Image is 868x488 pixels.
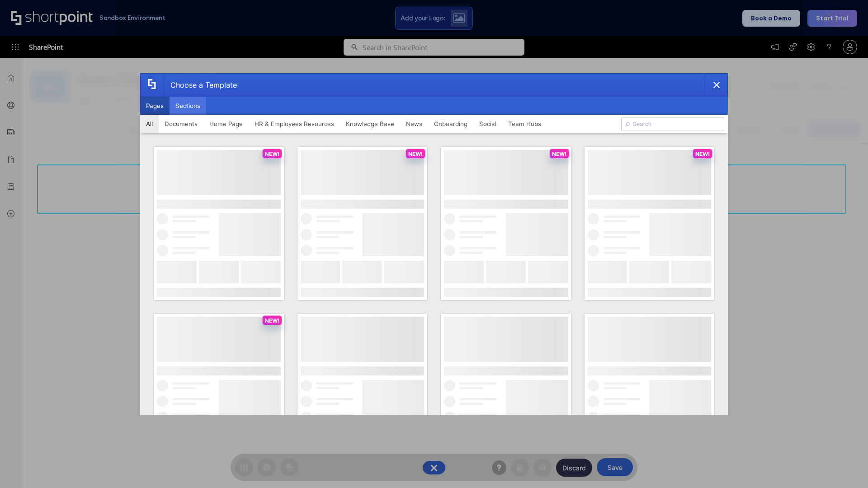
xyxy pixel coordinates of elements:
[428,115,473,133] button: Onboarding
[621,117,724,131] input: Search
[140,97,170,115] button: Pages
[140,73,728,415] div: template selector
[265,317,279,324] p: NEW!
[400,115,428,133] button: News
[170,97,206,115] button: Sections
[249,115,340,133] button: HR & Employees Resources
[823,445,868,488] iframe: Chat Widget
[159,115,203,133] button: Documents
[203,115,249,133] button: Home Page
[140,115,159,133] button: All
[552,150,566,157] p: NEW!
[695,150,710,157] p: NEW!
[265,150,279,157] p: NEW!
[340,115,400,133] button: Knowledge Base
[473,115,502,133] button: Social
[163,74,237,96] div: Choose a Template
[408,150,423,157] p: NEW!
[502,115,547,133] button: Team Hubs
